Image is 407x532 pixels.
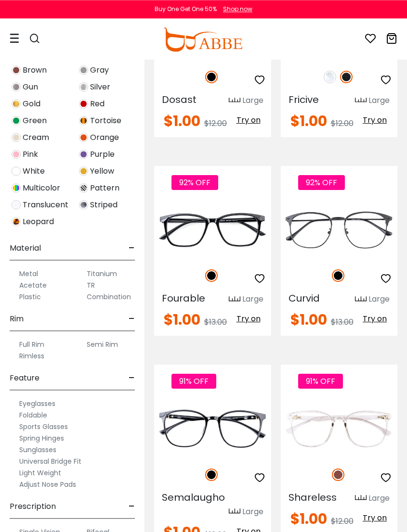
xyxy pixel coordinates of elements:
[12,166,21,176] img: White
[324,71,336,83] img: Clear
[23,216,54,228] span: Leopard
[218,5,252,13] a: Shop now
[19,421,68,432] label: Sports Glasses
[154,399,271,457] img: Black Semalaugho - Plastic ,Universal Bridge Fit
[164,309,200,330] span: $1.00
[360,313,390,325] button: Try on
[332,269,344,282] img: Black
[355,494,367,502] img: size ruler
[19,279,47,291] label: Acetate
[298,175,345,190] span: 92% OFF
[290,111,327,131] span: $1.00
[90,132,119,143] span: Orange
[19,432,64,444] label: Spring Hinges
[355,296,367,303] img: size ruler
[19,456,81,467] label: Universal Bridge Fit
[234,114,263,127] button: Try on
[331,516,354,527] span: $12.00
[12,150,21,159] img: Pink
[90,81,110,93] span: Silver
[171,175,218,190] span: 92% OFF
[12,200,21,209] img: Translucent
[162,93,197,106] span: Dosast
[19,479,76,490] label: Adjust Nose Pads
[10,237,41,260] span: Material
[10,307,24,330] span: Rim
[19,268,38,279] label: Metal
[368,293,390,305] div: Large
[23,199,68,211] span: Translucent
[129,495,135,518] span: -
[360,512,390,524] button: Try on
[154,201,271,259] img: Black Fourable - Plastic ,Universal Bridge Fit
[229,97,240,104] img: size ruler
[23,64,47,76] span: Brown
[90,165,114,177] span: Yellow
[79,150,88,159] img: Purple
[129,237,135,260] span: -
[363,512,387,523] span: Try on
[19,467,61,479] label: Light Weight
[229,296,240,303] img: size ruler
[236,114,261,126] span: Try on
[236,313,261,324] span: Try on
[79,116,88,125] img: Tortoise
[12,217,21,226] img: Leopard
[205,269,218,282] img: Black
[340,71,353,83] img: Matte Black
[23,182,60,194] span: Multicolor
[290,508,327,529] span: $1.00
[23,165,45,177] span: White
[205,71,218,83] img: Black
[12,133,21,142] img: Cream
[12,99,21,108] img: Gold
[12,183,21,192] img: Multicolor
[90,115,121,127] span: Tortoise
[79,183,88,192] img: Pattern
[90,64,109,76] span: Gray
[229,508,240,515] img: size ruler
[289,93,319,106] span: Fricive
[19,409,47,421] label: Foldable
[205,469,218,481] img: Black
[331,118,354,129] span: $12.00
[242,506,263,518] div: Large
[90,199,118,211] span: Striped
[79,99,88,108] img: Red
[90,149,115,160] span: Purple
[234,313,263,325] button: Try on
[162,491,225,504] span: Semalaugho
[87,268,117,279] label: Titanium
[23,132,49,143] span: Cream
[23,98,40,110] span: Gold
[355,97,367,104] img: size ruler
[223,5,252,13] div: Shop now
[363,114,387,126] span: Try on
[164,111,200,131] span: $1.00
[10,495,56,518] span: Prescription
[162,291,205,305] span: Fourable
[204,118,227,129] span: $12.00
[129,367,135,390] span: -
[87,339,118,350] label: Semi Rim
[129,307,135,330] span: -
[298,374,343,389] span: 91% OFF
[79,65,88,75] img: Gray
[19,339,44,350] label: Full Rim
[23,149,38,160] span: Pink
[281,201,398,259] a: Black Curvid - Metal ,Adjust Nose Pads
[242,95,263,106] div: Large
[363,313,387,324] span: Try on
[204,317,227,328] span: $13.00
[368,95,390,106] div: Large
[87,291,131,303] label: Combination
[281,399,398,457] img: Brown Shareless - Plastic ,Universal Bridge Fit
[19,444,56,456] label: Sunglasses
[12,65,21,75] img: Brown
[289,491,337,504] span: Shareless
[23,81,38,93] span: Gun
[19,398,55,409] label: Eyeglasses
[332,469,344,481] img: Brown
